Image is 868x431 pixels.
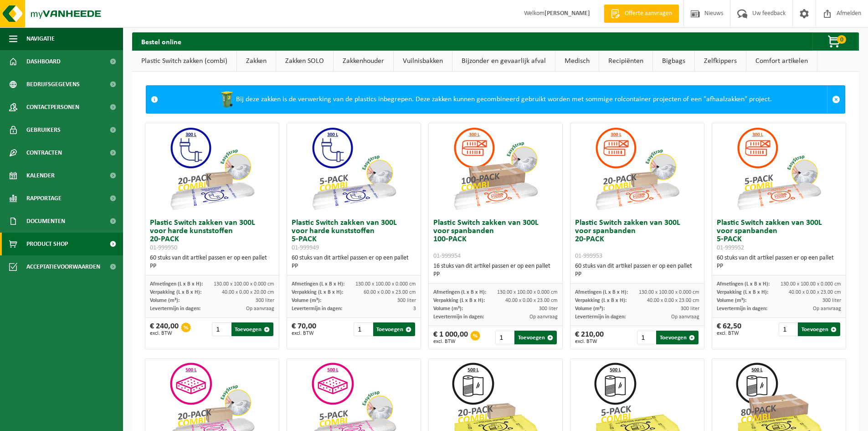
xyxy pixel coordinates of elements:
[717,290,768,295] span: Verpakking (L x B x H):
[150,281,203,287] span: Afmetingen (L x B x H):
[575,219,699,260] h3: Plastic Switch zakken van 300L voor spanbanden 20-PACK
[575,253,602,260] span: 01-999953
[433,219,558,260] h3: Plastic Switch zakken van 300L voor spanbanden 100-PACK
[292,290,343,295] span: Verpakking (L x B x H):
[26,210,65,233] span: Documenten
[798,322,840,336] button: Toevoegen
[639,290,699,295] span: 130.00 x 100.00 x 0.000 cm
[637,331,655,344] input: 1
[212,322,230,336] input: 1
[671,314,699,320] span: Op aanvraag
[237,51,276,72] a: Zakken
[334,51,393,72] a: Zakkenhouder
[653,51,694,72] a: Bigbags
[495,331,514,344] input: 1
[150,298,180,303] span: Volume (m³):
[433,331,468,344] div: € 1 000,00
[497,290,558,295] span: 130.00 x 100.00 x 0.000 cm
[150,331,179,336] span: excl. BTW
[575,331,604,344] div: € 210,00
[26,233,68,255] span: Product Shop
[622,9,674,18] span: Offerte aanvragen
[132,51,236,72] a: Plastic Switch zakken (combi)
[292,298,321,303] span: Volume (m³):
[575,298,627,303] span: Verpakking (L x B x H):
[717,262,841,270] div: PP
[433,298,485,303] span: Verpakking (L x B x H):
[789,290,841,295] span: 40.00 x 0.00 x 23.00 cm
[150,290,201,295] span: Verpakking (L x B x H):
[397,298,416,303] span: 300 liter
[812,32,858,51] button: 0
[354,322,372,336] input: 1
[827,86,845,113] a: Sluit melding
[222,290,274,295] span: 40.00 x 0.00 x 20.00 cm
[246,306,274,312] span: Op aanvraag
[26,141,62,164] span: Contracten
[26,27,55,50] span: Navigatie
[717,281,770,287] span: Afmetingen (L x B x H):
[292,281,344,287] span: Afmetingen (L x B x H):
[717,219,841,252] h3: Plastic Switch zakken van 300L voor spanbanden 5-PACK
[150,306,200,312] span: Levertermijn in dagen:
[256,298,274,303] span: 300 liter
[450,123,541,214] img: 01-999954
[575,339,604,344] span: excl. BTW
[163,86,827,113] div: Bij deze zakken is de verwerking van de plastics inbegrepen. Deze zakken kunnen gecombineerd gebr...
[717,306,767,312] span: Levertermijn in dagen:
[433,262,558,279] div: 16 stuks van dit artikel passen er op een pallet
[132,32,190,50] h2: Bestel online
[364,290,416,295] span: 60.00 x 0.00 x 23.00 cm
[575,306,605,312] span: Volume (m³):
[505,298,558,303] span: 40.00 x 0.00 x 23.00 cm
[656,331,699,344] button: Toevoegen
[231,322,274,336] button: Toevoegen
[733,123,824,214] img: 01-999952
[218,90,236,109] img: WB-0240-HPE-GN-50.png
[433,339,468,344] span: excl. BTW
[717,322,741,336] div: € 62,50
[26,73,80,96] span: Bedrijfsgegevens
[373,322,416,336] button: Toevoegen
[529,314,558,320] span: Op aanvraag
[150,219,274,252] h3: Plastic Switch zakken van 300L voor harde kunststoffen 20-PACK
[717,298,746,303] span: Volume (m³):
[308,123,399,214] img: 01-999949
[781,281,841,287] span: 130.00 x 100.00 x 0.000 cm
[604,5,679,23] a: Offerte aanvragen
[822,298,841,303] span: 300 liter
[575,270,699,279] div: PP
[292,322,316,336] div: € 70,00
[150,322,179,336] div: € 240,00
[292,244,319,251] span: 01-999949
[276,51,333,72] a: Zakken SOLO
[746,51,817,72] a: Comfort artikelen
[514,331,557,344] button: Toevoegen
[717,244,744,251] span: 01-999952
[555,51,599,72] a: Medisch
[591,123,683,214] img: 01-999953
[575,314,626,320] span: Levertermijn in dagen:
[394,51,452,72] a: Vuilnisbakken
[539,306,558,312] span: 300 liter
[292,262,416,270] div: PP
[544,10,590,17] strong: [PERSON_NAME]
[717,254,841,270] div: 60 stuks van dit artikel passen er op een pallet
[695,51,746,72] a: Zelfkippers
[26,187,62,210] span: Rapportage
[813,306,841,312] span: Op aanvraag
[26,119,61,141] span: Gebruikers
[292,331,316,336] span: excl. BTW
[717,331,741,336] span: excl. BTW
[166,123,257,214] img: 01-999950
[292,254,416,270] div: 60 stuks van dit artikel passen er op een pallet
[292,219,416,252] h3: Plastic Switch zakken van 300L voor harde kunststoffen 5-PACK
[681,306,699,312] span: 300 liter
[575,262,699,279] div: 60 stuks van dit artikel passen er op een pallet
[433,253,461,260] span: 01-999954
[779,322,797,336] input: 1
[26,255,100,278] span: Acceptatievoorwaarden
[433,306,463,312] span: Volume (m³):
[26,164,55,187] span: Kalender
[433,270,558,279] div: PP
